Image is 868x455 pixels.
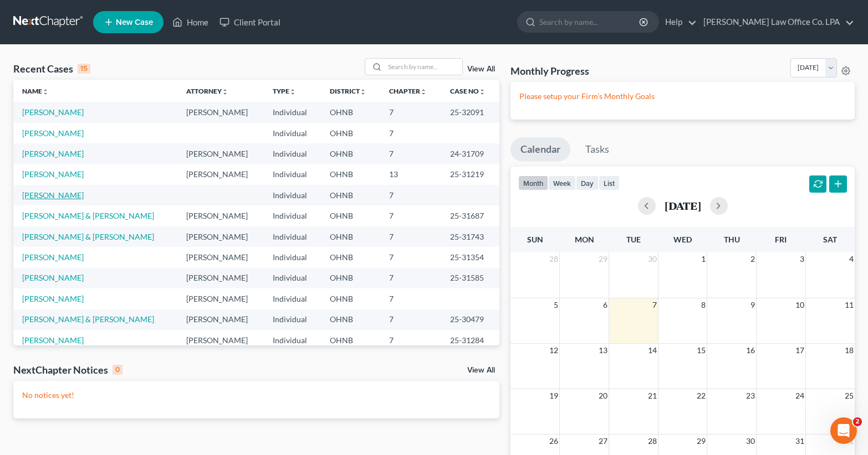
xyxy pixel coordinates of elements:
[264,226,321,247] td: Individual
[823,235,837,244] span: Sat
[113,365,122,375] div: 0
[177,268,264,288] td: [PERSON_NAME]
[598,435,609,448] span: 27
[321,268,380,288] td: OHNB
[794,435,805,448] span: 31
[519,91,846,102] p: Please setup your Firm's Monthly Goals
[380,123,441,143] td: 7
[22,232,154,241] a: [PERSON_NAME] & [PERSON_NAME]
[222,89,228,95] i: unfold_more
[13,62,90,75] div: Recent Cases
[380,226,441,247] td: 7
[321,102,380,122] td: OHNB
[794,344,805,357] span: 17
[647,435,658,448] span: 28
[848,252,855,266] span: 4
[321,247,380,267] td: OHNB
[380,247,441,267] td: 7
[696,435,707,448] span: 29
[696,389,707,402] span: 22
[441,164,499,185] td: 25-31219
[116,18,153,27] span: New Case
[321,185,380,205] td: OHNB
[264,288,321,309] td: Individual
[289,89,296,95] i: unfold_more
[177,247,264,267] td: [PERSON_NAME]
[167,12,214,32] a: Home
[177,164,264,185] td: [PERSON_NAME]
[389,87,427,95] a: Chapterunfold_more
[13,363,122,376] div: NextChapter Notices
[264,123,321,143] td: Individual
[665,200,701,211] h2: [DATE]
[745,435,756,448] span: 30
[553,298,559,312] span: 5
[518,175,548,190] button: month
[22,211,154,220] a: [PERSON_NAME] & [PERSON_NAME]
[321,143,380,164] td: OHNB
[467,65,495,73] a: View All
[22,335,84,345] a: [PERSON_NAME]
[673,235,692,244] span: Wed
[441,143,499,164] td: 24-31709
[22,314,154,324] a: [PERSON_NAME] & [PERSON_NAME]
[844,389,855,402] span: 25
[441,268,499,288] td: 25-31585
[700,298,707,312] span: 8
[186,87,228,95] a: Attorneyunfold_more
[177,102,264,122] td: [PERSON_NAME]
[602,298,609,312] span: 6
[598,389,609,402] span: 20
[626,235,641,244] span: Tue
[599,175,620,190] button: list
[264,185,321,205] td: Individual
[321,164,380,185] td: OHNB
[264,205,321,226] td: Individual
[575,137,619,162] a: Tasks
[647,252,658,266] span: 30
[441,102,499,122] td: 25-32091
[177,309,264,330] td: [PERSON_NAME]
[321,309,380,330] td: OHNB
[830,417,857,444] iframe: Intercom live chat
[598,252,609,266] span: 29
[22,190,84,200] a: [PERSON_NAME]
[647,389,658,402] span: 21
[749,252,756,266] span: 2
[264,330,321,350] td: Individual
[749,298,756,312] span: 9
[844,344,855,357] span: 18
[548,389,559,402] span: 19
[548,344,559,357] span: 12
[385,59,462,75] input: Search by name...
[853,417,862,426] span: 2
[745,389,756,402] span: 23
[380,309,441,330] td: 7
[441,309,499,330] td: 25-30479
[321,330,380,350] td: OHNB
[264,268,321,288] td: Individual
[698,12,854,32] a: [PERSON_NAME] Law Office Co. LPA
[576,175,599,190] button: day
[380,288,441,309] td: 7
[321,288,380,309] td: OHNB
[264,164,321,185] td: Individual
[844,298,855,312] span: 11
[22,252,84,262] a: [PERSON_NAME]
[700,252,707,266] span: 1
[214,12,286,32] a: Client Portal
[380,143,441,164] td: 7
[775,235,787,244] span: Fri
[42,89,49,95] i: unfold_more
[321,205,380,226] td: OHNB
[321,123,380,143] td: OHNB
[441,205,499,226] td: 25-31687
[22,169,84,179] a: [PERSON_NAME]
[548,175,576,190] button: week
[22,273,84,282] a: [PERSON_NAME]
[380,102,441,122] td: 7
[799,252,805,266] span: 3
[264,143,321,164] td: Individual
[177,205,264,226] td: [PERSON_NAME]
[548,252,559,266] span: 28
